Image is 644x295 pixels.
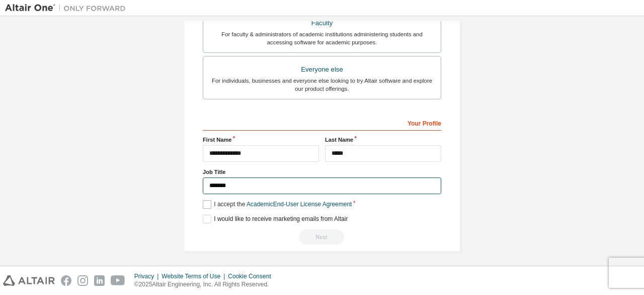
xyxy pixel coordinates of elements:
p: © 2025 Altair Engineering, Inc. All Rights Reserved. [134,280,277,289]
label: I accept the [203,200,352,209]
label: Job Title [203,168,441,176]
img: instagram.svg [77,275,88,286]
label: I would like to receive marketing emails from Altair [203,215,348,223]
img: altair_logo.svg [3,275,55,286]
img: Altair One [5,3,131,13]
div: Website Terms of Use [162,272,228,280]
div: Your Profile [203,114,441,131]
img: youtube.svg [111,275,125,286]
label: First Name [203,136,319,144]
div: For faculty & administrators of academic institutions administering students and accessing softwa... [209,30,435,46]
img: linkedin.svg [94,275,105,286]
div: For individuals, businesses and everyone else looking to try Altair software and explore our prod... [209,77,435,93]
div: Read and acccept EULA to continue [203,229,441,245]
label: Last Name [325,136,441,144]
img: facebook.svg [61,275,71,286]
div: Everyone else [209,63,435,77]
div: Faculty [209,16,435,30]
a: Academic End-User License Agreement [247,201,352,208]
div: Cookie Consent [228,272,277,280]
div: Privacy [134,272,162,280]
